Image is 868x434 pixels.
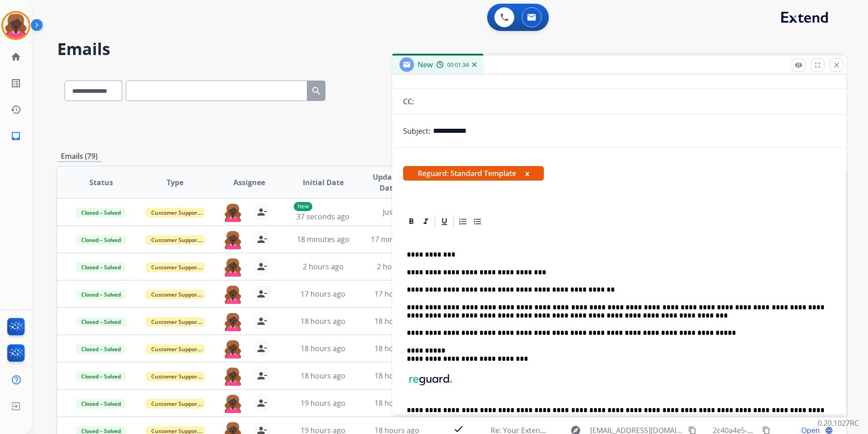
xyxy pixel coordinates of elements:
mat-icon: person_remove [256,316,267,327]
span: 2 hours ago [303,262,344,272]
span: Updated Date [368,172,409,193]
span: 00:01:34 [447,61,469,69]
p: New [294,202,312,211]
img: agent-avatar [224,230,242,249]
h2: Emails [57,40,846,58]
mat-icon: person_remove [256,234,267,245]
mat-icon: close [833,61,841,69]
div: Bold [404,215,418,228]
span: Status [89,177,113,188]
img: avatar [3,13,29,38]
div: Bullet List [471,215,484,228]
mat-icon: person_remove [256,207,267,217]
mat-icon: search [311,86,322,96]
span: Closed – Solved [76,344,126,354]
span: Customer Support [146,317,205,327]
img: agent-avatar [224,312,242,331]
span: 37 seconds ago [296,212,350,222]
span: 17 minutes ago [371,234,424,244]
span: Customer Support [146,344,205,354]
span: 18 hours ago [301,371,345,381]
mat-icon: fullscreen [814,61,822,69]
span: Reguard: Standard Template [403,166,544,181]
span: Closed – Solved [76,399,126,409]
span: 18 hours ago [301,316,345,326]
mat-icon: person_remove [256,343,267,354]
span: 17 hours ago [375,289,419,299]
mat-icon: person_remove [256,370,267,381]
span: Closed – Solved [76,235,126,245]
img: agent-avatar [224,285,242,304]
button: x [525,168,529,179]
span: 18 hours ago [375,371,419,381]
span: Closed – Solved [76,262,126,272]
span: 18 hours ago [301,343,345,353]
mat-icon: list_alt [10,78,21,89]
span: Customer Support [146,290,205,299]
img: agent-avatar [224,203,242,222]
p: Emails (79) [57,151,101,162]
p: 0.20.1027RC [818,418,859,429]
span: 18 hours ago [375,398,419,408]
span: 18 hours ago [375,343,419,353]
span: Closed – Solved [76,372,126,381]
span: Type [167,177,183,188]
p: CC: [403,96,414,107]
span: New [418,60,433,70]
mat-icon: person_remove [256,398,267,409]
div: Italic [419,215,433,228]
span: Customer Support [146,372,205,381]
mat-icon: history [10,104,21,115]
img: agent-avatar [224,339,242,358]
div: Underline [438,215,451,228]
span: Closed – Solved [76,317,126,327]
img: agent-avatar [224,394,242,413]
span: Just now [383,207,412,217]
img: agent-avatar [224,367,242,386]
span: 19 hours ago [301,398,345,408]
span: Customer Support [146,399,205,409]
span: 18 hours ago [375,316,419,326]
mat-icon: person_remove [256,261,267,272]
span: Closed – Solved [76,290,126,299]
img: agent-avatar [224,257,242,277]
span: Initial Date [303,177,344,188]
span: Closed – Solved [76,208,126,217]
p: Subject: [403,126,430,136]
span: Customer Support [146,262,205,272]
mat-icon: home [10,51,21,62]
mat-icon: remove_red_eye [794,61,803,69]
div: Ordered List [456,215,470,228]
span: 18 minutes ago [297,234,350,244]
span: 17 hours ago [301,289,345,299]
mat-icon: inbox [10,131,21,141]
span: Assignee [233,177,265,188]
span: 2 hours ago [377,262,418,272]
mat-icon: person_remove [256,288,267,299]
span: Customer Support [146,235,205,245]
span: Customer Support [146,208,205,217]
